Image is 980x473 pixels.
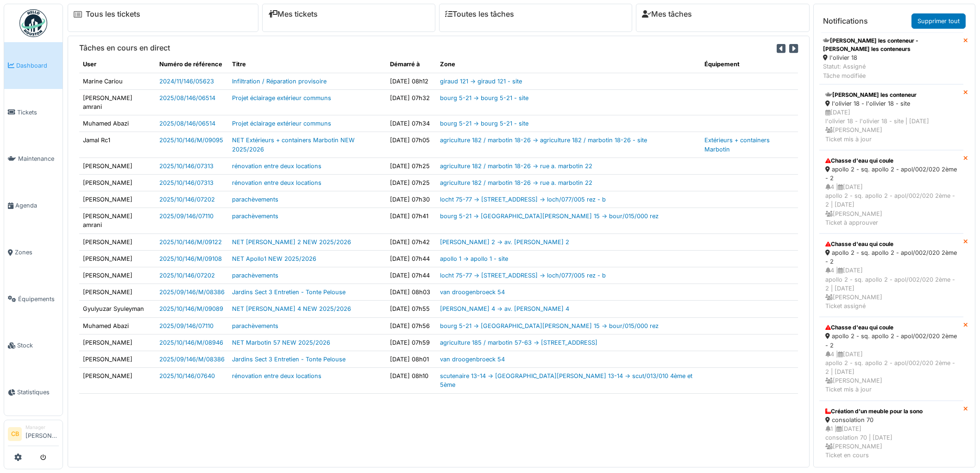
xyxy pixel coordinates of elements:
[232,322,278,329] a: parachèvements
[79,317,156,334] td: Muhamed Abazi
[819,401,963,467] a: Création d'un meuble pour la sono consolation 70 1 |[DATE]consolation 70 | [DATE] [PERSON_NAME]Ti...
[159,78,214,85] a: 2024/11/146/05623
[4,89,63,136] a: Tickets
[18,295,59,303] span: Équipements
[159,339,223,346] a: 2025/10/146/M/08946
[440,272,606,279] a: locht 75-77 -> [STREET_ADDRESS] -> loch/077/005 rez - b
[232,239,351,246] a: NET [PERSON_NAME] 2 NEW 2025/2026
[823,62,960,80] div: Statut: Assigné Tâche modifiée
[156,56,228,73] th: Numéro de référence
[440,305,569,312] a: [PERSON_NAME] 4 -> av. [PERSON_NAME] 4
[440,213,659,220] a: bourg 5-21 -> [GEOGRAPHIC_DATA][PERSON_NAME] 15 -> bour/015/000 rez
[440,372,692,388] a: scutenaire 13-14 -> [GEOGRAPHIC_DATA][PERSON_NAME] 13-14 -> scut/013/010 4ème et 5ème
[159,163,214,170] a: 2025/10/146/07313
[825,108,957,144] div: [DATE] l'olivier 18 - l'olivier 18 - site | [DATE] [PERSON_NAME] Ticket mis à jour
[232,137,355,152] a: NET Extérieurs + containers Marbotin NEW 2025/2026
[440,239,569,246] a: [PERSON_NAME] 2 -> av. [PERSON_NAME] 2
[386,250,436,267] td: [DATE] 07h44
[436,56,701,73] th: Zone
[79,191,156,208] td: [PERSON_NAME]
[79,208,156,233] td: [PERSON_NAME] amrani
[232,120,331,127] a: Projet éclairage extérieur communs
[79,267,156,284] td: [PERSON_NAME]
[79,284,156,301] td: [PERSON_NAME]
[232,78,327,85] a: Infiltration / Réparation provisoire
[232,196,278,203] a: parachèvements
[440,196,606,203] a: locht 75-77 -> [STREET_ADDRESS] -> loch/077/005 rez - b
[25,424,59,444] li: [PERSON_NAME]
[17,388,59,397] span: Statistiques
[825,424,957,460] div: 1 | [DATE] consolation 70 | [DATE] [PERSON_NAME] Ticket en cours
[825,99,957,108] div: l'olivier 18 - l'olivier 18 - site
[4,229,63,276] a: Zones
[4,369,63,416] a: Statistiques
[232,372,321,379] a: rénovation entre deux locations
[15,248,59,257] span: Zones
[386,89,436,115] td: [DATE] 07h32
[704,137,770,152] a: Extérieurs + containers Marbotin
[16,61,59,70] span: Dashboard
[159,95,215,101] a: 2025/08/146/06514
[232,179,321,186] a: rénovation entre deux locations
[440,78,522,85] a: giraud 121 -> giraud 121 - site
[79,250,156,267] td: [PERSON_NAME]
[159,305,223,312] a: 2025/10/146/M/09089
[8,427,22,441] li: CB
[159,213,214,220] a: 2025/09/146/07110
[823,17,868,25] h6: Notifications
[440,322,659,329] a: bourg 5-21 -> [GEOGRAPHIC_DATA][PERSON_NAME] 15 -> bour/015/000 rez
[4,276,63,322] a: Équipements
[159,239,222,246] a: 2025/10/146/M/09122
[386,132,436,158] td: [DATE] 07h05
[445,10,514,19] a: Toutes les tâches
[819,32,963,84] a: [PERSON_NAME] les conteneur - [PERSON_NAME] les conteneurs l'olivier 18 Statut: AssignéTâche modi...
[825,240,957,248] div: Chasse d'eau qui coule
[825,183,957,227] div: 4 | [DATE] apollo 2 - sq. apollo 2 - apol/002/020 2ème - 2 | [DATE] [PERSON_NAME] Ticket à approuver
[79,44,170,52] h6: Tâches en cours en direct
[232,289,346,296] a: Jardins Sect 3 Entretien - Tonte Pelouse
[232,305,351,312] a: NET [PERSON_NAME] 4 NEW 2025/2026
[819,150,963,233] a: Chasse d'eau qui coule apollo 2 - sq. apollo 2 - apol/002/020 2ème - 2 4 |[DATE]apollo 2 - sq. ap...
[15,201,59,210] span: Agenda
[440,289,505,296] a: van droogenbroeck 54
[825,407,957,416] div: Création d'un meuble pour la sono
[4,182,63,229] a: Agenda
[386,267,436,284] td: [DATE] 07h44
[159,196,215,203] a: 2025/10/146/07202
[159,372,215,379] a: 2025/10/146/07640
[19,9,47,37] img: Badge_color-CXgf-gQk.svg
[386,368,436,393] td: [DATE] 08h10
[79,334,156,351] td: [PERSON_NAME]
[440,95,528,101] a: bourg 5-21 -> bourg 5-21 - site
[386,73,436,89] td: [DATE] 08h12
[159,322,214,329] a: 2025/09/146/07110
[386,115,436,132] td: [DATE] 07h34
[8,424,59,446] a: CB Manager[PERSON_NAME]
[440,339,597,346] a: agriculture 185 / marbotin 57-63 -> [STREET_ADDRESS]
[825,165,957,183] div: apollo 2 - sq. apollo 2 - apol/002/020 2ème - 2
[232,255,316,262] a: NET Apollo1 NEW 2025/2026
[79,368,156,393] td: [PERSON_NAME]
[159,179,214,186] a: 2025/10/146/07313
[232,339,330,346] a: NET Marbotin 57 NEW 2025/2026
[440,255,508,262] a: apollo 1 -> apollo 1 - site
[911,13,966,29] a: Supprimer tout
[825,323,957,332] div: Chasse d'eau qui coule
[159,137,223,144] a: 2025/10/146/M/09095
[386,317,436,334] td: [DATE] 07h56
[386,158,436,174] td: [DATE] 07h25
[79,233,156,250] td: [PERSON_NAME]
[440,179,592,186] a: agriculture 182 / marbotin 18-26 -> rue a. marbotin 22
[79,174,156,191] td: [PERSON_NAME]
[825,91,957,99] div: [PERSON_NAME] les conteneur
[79,301,156,317] td: Gyulyuzar Syuleyman
[79,115,156,132] td: Muhamed Abazi
[819,317,963,400] a: Chasse d'eau qui coule apollo 2 - sq. apollo 2 - apol/002/020 2ème - 2 4 |[DATE]apollo 2 - sq. ap...
[825,416,957,424] div: consolation 70
[440,137,647,144] a: agriculture 182 / marbotin 18-26 -> agriculture 182 / marbotin 18-26 - site
[825,350,957,394] div: 4 | [DATE] apollo 2 - sq. apollo 2 - apol/002/020 2ème - 2 | [DATE] [PERSON_NAME] Ticket mis à jour
[440,120,528,127] a: bourg 5-21 -> bourg 5-21 - site
[228,56,386,73] th: Titre
[159,120,215,127] a: 2025/08/146/06514
[25,424,59,431] div: Manager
